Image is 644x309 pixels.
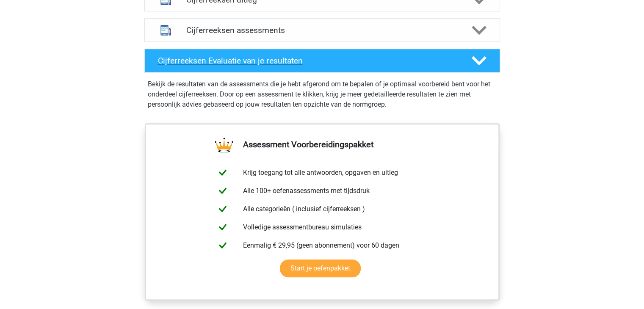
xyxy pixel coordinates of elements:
img: cijferreeksen assessments [155,19,177,41]
h4: Cijferreeksen Evaluatie van je resultaten [158,56,458,66]
a: Start je oefenpakket [280,259,361,277]
a: assessments Cijferreeksen assessments [141,18,503,42]
h4: Cijferreeksen assessments [186,25,458,35]
a: Cijferreeksen Evaluatie van je resultaten [141,49,503,72]
p: Bekijk de resultaten van de assessments die je hebt afgerond om te bepalen of je optimaal voorber... [148,79,497,110]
